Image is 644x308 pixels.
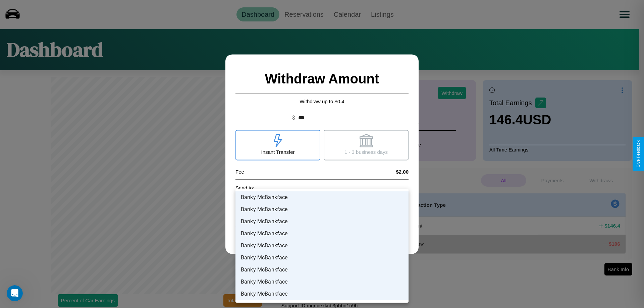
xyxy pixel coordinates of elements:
li: Banky McBankface [235,276,409,288]
li: Banky McBankface [235,264,409,276]
li: Banky McBankface [235,215,409,228]
li: Banky McBankface [235,252,409,264]
li: Banky McBankface [235,288,409,300]
iframe: Intercom live chat [7,285,23,301]
li: Banky McBankface [235,228,409,240]
li: Banky McBankface [235,240,409,252]
div: Give Feedback [636,140,641,168]
li: Banky McBankface [235,203,409,215]
li: Banky McBankface [235,191,409,203]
